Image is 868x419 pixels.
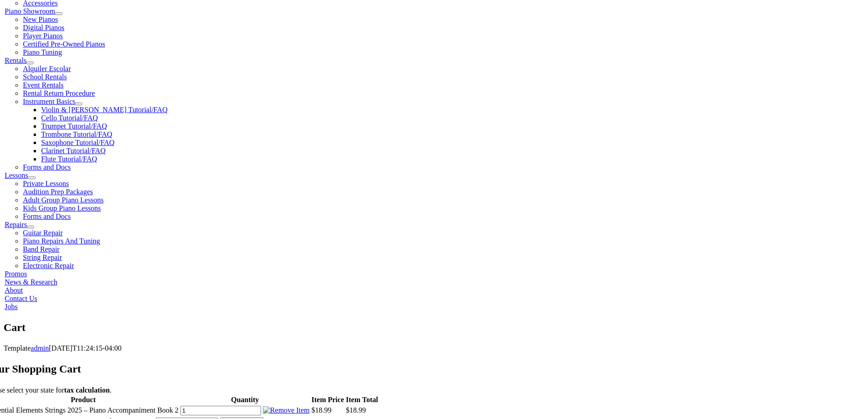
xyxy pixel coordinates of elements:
th: Quantity [180,395,310,404]
a: Saxophone Tutorial/FAQ [41,139,114,146]
a: Forms and Docs [23,212,71,220]
button: Open submenu of Repairs [27,226,34,228]
a: Lessons [5,171,28,179]
a: admin [31,344,49,352]
a: Forms and Docs [23,163,71,171]
a: Jobs [5,303,17,310]
a: Clarinet Tutorial/FAQ [41,147,106,155]
a: Flute Tutorial/FAQ [41,155,97,163]
a: String Repair [23,253,62,261]
span: Template [4,344,31,352]
a: Trombone Tutorial/FAQ [41,130,112,138]
td: $18.99 [311,405,345,416]
a: Electronic Repair [23,262,74,269]
a: Repairs [5,221,27,228]
a: Private Lessons [23,180,69,187]
a: News & Research [5,278,57,286]
a: Contact Us [5,295,37,302]
button: Open submenu of Rentals [26,62,34,64]
a: About [5,286,23,294]
a: Piano Repairs And Tuning [23,237,100,245]
a: Trumpet Tutorial/FAQ [41,122,107,130]
a: Band Repair [23,245,59,253]
a: Violin & [PERSON_NAME] Tutorial/FAQ [41,106,167,114]
h1: Cart [4,320,864,336]
a: Promos [5,270,27,278]
a: New Pianos [23,16,58,23]
td: $18.99 [345,405,379,416]
a: Event Rentals [23,81,63,89]
span: [DATE]T11:24:15-04:00 [49,344,121,352]
button: Open submenu of Piano Showroom [55,12,62,15]
button: Open submenu of Instrument Basics [75,103,82,105]
a: Rental Return Procedure [23,89,95,97]
a: Cello Tutorial/FAQ [41,114,98,122]
a: Remove item from cart [263,406,310,414]
a: Certified Pre-Owned Pianos [23,40,105,48]
a: Instrument Basics [23,98,75,105]
a: Alquiler Escolar [23,65,71,72]
section: Page Title Bar [4,320,864,336]
a: Piano Showroom [5,7,55,15]
th: Item Price [311,395,345,404]
img: Remove Item [263,406,310,414]
a: School Rentals [23,73,67,81]
a: Digital Pianos [23,24,64,31]
a: Player Pianos [23,32,63,40]
strong: tax calculation [64,386,110,394]
a: Audition Prep Packages [23,188,93,196]
button: Open submenu of Lessons [28,176,36,179]
a: Kids Group Piano Lessons [23,204,101,212]
a: Piano Tuning [23,48,62,56]
a: Guitar Repair [23,229,63,237]
th: Item Total [345,395,379,404]
a: Rentals [5,57,26,64]
a: Adult Group Piano Lessons [23,196,103,204]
